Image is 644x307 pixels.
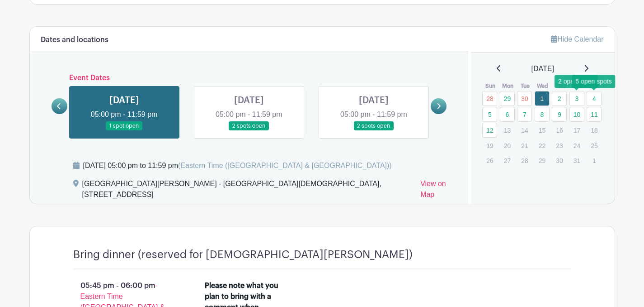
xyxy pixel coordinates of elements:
a: 9 [552,107,567,122]
p: 25 [587,139,602,153]
h4: Bring dinner (reserved for [DEMOGRAPHIC_DATA][PERSON_NAME]) [73,248,413,261]
p: 30 [552,153,567,168]
div: [GEOGRAPHIC_DATA][PERSON_NAME] - [GEOGRAPHIC_DATA][DEMOGRAPHIC_DATA], [STREET_ADDRESS] [82,178,414,204]
a: 12 [482,123,497,138]
div: 5 open spots [572,75,616,88]
p: 31 [569,153,584,168]
a: 2 [552,91,567,106]
a: 6 [500,107,515,122]
p: 26 [482,153,497,168]
p: 1 [587,153,602,168]
a: 4 [587,91,602,106]
p: 23 [552,139,567,153]
p: 13 [500,123,515,137]
a: View on Map [420,178,457,204]
p: 20 [500,139,515,153]
a: 30 [517,91,532,106]
p: 21 [517,139,532,153]
th: Sun [482,82,499,91]
a: 5 [482,107,497,122]
h6: Event Dates [67,74,431,82]
p: 28 [517,153,532,168]
p: 14 [517,123,532,137]
p: 18 [587,123,602,137]
th: Wed [534,82,552,91]
a: 10 [569,107,584,122]
p: 19 [482,139,497,153]
p: 17 [569,123,584,137]
a: 3 [569,91,584,106]
p: 27 [500,153,515,168]
div: 2 open spots [555,75,598,88]
th: Thu [551,82,569,91]
p: 24 [569,139,584,153]
p: 22 [535,139,550,153]
a: Hide Calendar [551,35,603,43]
th: Mon [499,82,517,91]
p: 16 [552,123,567,137]
p: 15 [535,123,550,137]
a: 1 [535,91,550,106]
span: (Eastern Time ([GEOGRAPHIC_DATA] & [GEOGRAPHIC_DATA])) [178,162,392,169]
span: [DATE] [531,63,554,74]
a: 7 [517,107,532,122]
h6: Dates and locations [41,36,108,44]
p: 29 [535,153,550,168]
th: Tue [517,82,534,91]
a: 8 [535,107,550,122]
div: [DATE] 05:00 pm to 11:59 pm [83,160,392,171]
a: 28 [482,91,497,106]
a: 29 [500,91,515,106]
a: 11 [587,107,602,122]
